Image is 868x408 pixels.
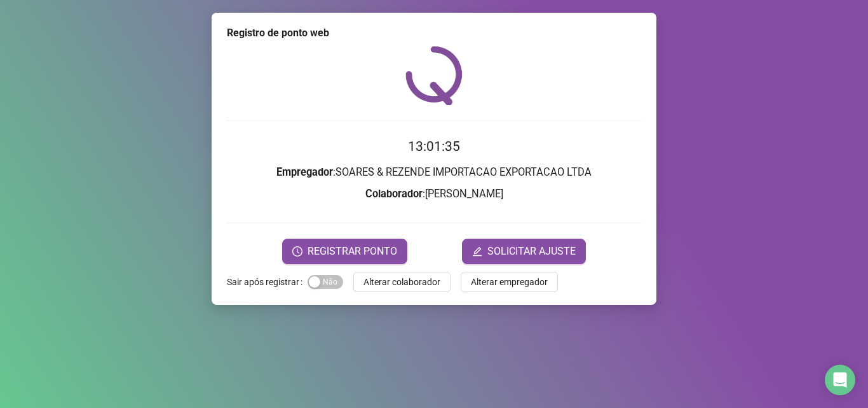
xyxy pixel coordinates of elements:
[408,139,460,154] time: 13:01:35
[472,246,482,257] span: edit
[471,275,548,289] span: Alterar empregador
[227,25,641,41] div: Registro de ponto web
[461,272,558,292] button: Alterar empregador
[227,272,308,292] label: Sair após registrar
[462,239,586,264] button: editSOLICITAR AJUSTE
[353,272,451,292] button: Alterar colaborador
[363,275,440,289] span: Alterar colaborador
[276,166,333,178] strong: Empregador
[227,164,641,181] h3: : SOARES & REZENDE IMPORTACAO EXPORTACAO LTDA
[365,188,423,200] strong: Colaborador
[292,246,302,257] span: clock-circle
[308,244,397,259] span: REGISTRAR PONTO
[487,244,576,259] span: SOLICITAR AJUSTE
[405,46,463,105] img: QRPoint
[227,186,641,202] h3: : [PERSON_NAME]
[282,239,407,264] button: REGISTRAR PONTO
[825,365,855,395] div: Open Intercom Messenger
